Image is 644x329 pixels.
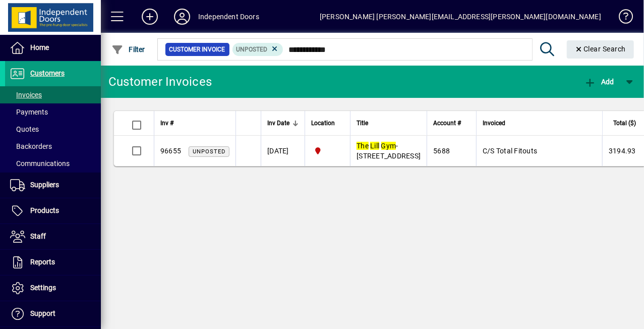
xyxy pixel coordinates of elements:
[433,118,461,129] span: Account #
[483,118,596,129] div: Invoiced
[30,181,59,189] span: Suppliers
[10,125,39,133] span: Quotes
[109,40,148,59] button: Filter
[5,121,101,138] a: Quotes
[10,159,70,168] span: Communications
[198,9,259,25] div: Independent Doors
[584,78,614,86] span: Add
[160,147,181,155] span: 96655
[30,232,46,240] span: Staff
[30,43,49,51] span: Home
[5,173,101,198] a: Suppliers
[169,44,225,54] span: Customer Invoice
[10,108,48,116] span: Payments
[5,138,101,155] a: Backorders
[30,69,65,77] span: Customers
[30,284,56,292] span: Settings
[166,8,198,26] button: Profile
[10,142,52,150] span: Backorders
[370,142,379,150] em: Lill
[5,276,101,301] a: Settings
[581,73,617,91] button: Add
[613,118,636,129] span: Total ($)
[567,40,634,59] button: Clear
[357,142,369,150] em: The
[483,147,537,155] span: C/S Total Fitouts
[160,118,229,129] div: Inv #
[357,118,421,129] div: Title
[311,145,344,156] span: Christchurch
[357,118,368,129] span: Title
[483,118,505,129] span: Invoiced
[30,258,55,266] span: Reports
[381,142,396,150] em: Gym
[433,118,470,129] div: Account #
[232,43,283,56] mat-chip: Customer Invoice Status: Unposted
[30,206,59,214] span: Products
[311,118,344,129] div: Location
[5,224,101,249] a: Staff
[108,74,212,90] div: Customer Invoices
[5,86,101,103] a: Invoices
[320,9,601,25] div: [PERSON_NAME] [PERSON_NAME][EMAIL_ADDRESS][PERSON_NAME][DOMAIN_NAME]
[5,103,101,121] a: Payments
[5,35,101,61] a: Home
[267,118,289,129] span: Inv Date
[5,301,101,326] a: Support
[433,147,450,155] span: 5688
[193,148,225,155] span: Unposted
[5,155,101,172] a: Communications
[134,8,166,26] button: Add
[160,118,173,129] span: Inv #
[237,46,268,53] span: Unposted
[611,2,631,35] a: Knowledge Base
[575,45,626,53] span: Clear Search
[267,118,299,129] div: Inv Date
[261,136,305,166] td: [DATE]
[30,309,55,317] span: Support
[311,118,335,129] span: Location
[10,91,42,99] span: Invoices
[5,250,101,275] a: Reports
[357,142,421,160] span: - [STREET_ADDRESS]
[5,198,101,224] a: Products
[111,45,145,53] span: Filter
